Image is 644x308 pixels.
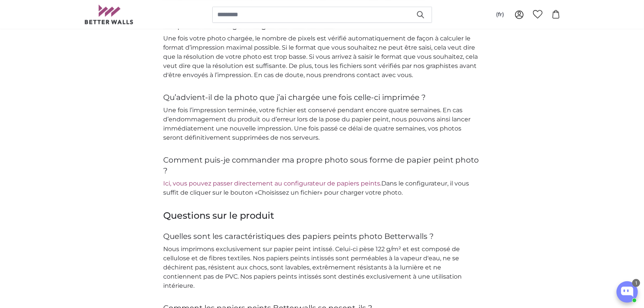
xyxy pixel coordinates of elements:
a: Ici, vous pouvez passer directement au configurateur de papiers peints. [164,180,382,187]
h3: Questions sur le produit [164,210,481,222]
div: 1 [632,279,640,287]
h4: Qu’advient-il de la photo que j’ai chargée une fois celle-ci imprimée ? [164,92,481,103]
p: Une fois l’impression terminée, votre fichier est conservé pendant encore quatre semaines. En cas... [164,106,481,142]
h4: Comment puis-je commander ma propre photo sous forme de papier peint photo ? [164,155,481,176]
img: Betterwalls [84,5,134,24]
h4: Quelles sont les caractéristiques des papiers peints photo Betterwalls ? [164,231,481,242]
button: (fr) [490,8,510,21]
button: Open chatbox [617,281,638,303]
p: Dans le configurateur, il vous suffit de cliquer sur le bouton «Choisissez un fichier» pour charg... [164,179,481,197]
p: Nous imprimons exclusivement sur papier peint intissé. Celui-ci pèse 122 g/m² et est composé de c... [164,245,481,290]
p: Une fois votre photo chargée, le nombre de pixels est vérifié automatiquement de façon à calculer... [164,34,481,80]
